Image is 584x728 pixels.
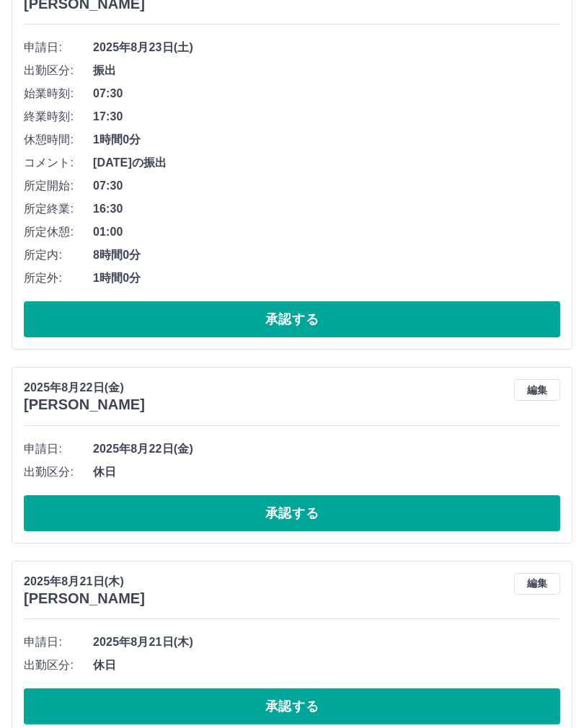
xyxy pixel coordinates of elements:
span: 休日 [93,657,560,674]
span: 所定外: [24,270,93,287]
p: 2025年8月22日(金) [24,379,145,396]
span: 始業時刻: [24,85,93,102]
span: 申請日: [24,634,93,651]
span: 休憩時間: [24,131,93,148]
span: 2025年8月22日(金) [93,440,560,458]
p: 2025年8月21日(木) [24,573,145,590]
span: 2025年8月23日(土) [93,39,560,56]
button: 編集 [514,573,560,595]
button: 承認する [24,301,560,337]
span: 8時間0分 [93,247,560,264]
button: 承認する [24,495,560,531]
h3: [PERSON_NAME] [24,396,145,413]
span: 申請日: [24,440,93,458]
span: 1時間0分 [93,131,560,148]
span: コメント: [24,154,93,172]
button: 編集 [514,379,560,401]
span: 07:30 [93,85,560,102]
span: [DATE]の振出 [93,154,560,172]
span: 17:30 [93,108,560,125]
span: 所定終業: [24,200,93,218]
span: 出勤区分: [24,62,93,79]
span: 01:00 [93,223,560,241]
span: 16:30 [93,200,560,218]
span: 申請日: [24,39,93,56]
span: 2025年8月21日(木) [93,634,560,651]
span: 所定内: [24,247,93,264]
span: 振出 [93,62,560,79]
span: 1時間0分 [93,270,560,287]
h3: [PERSON_NAME] [24,590,145,607]
span: 終業時刻: [24,108,93,125]
span: 所定開始: [24,177,93,195]
span: 出勤区分: [24,463,93,481]
button: 承認する [24,688,560,724]
span: 所定休憩: [24,223,93,241]
span: 出勤区分: [24,657,93,674]
span: 休日 [93,463,560,481]
span: 07:30 [93,177,560,195]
